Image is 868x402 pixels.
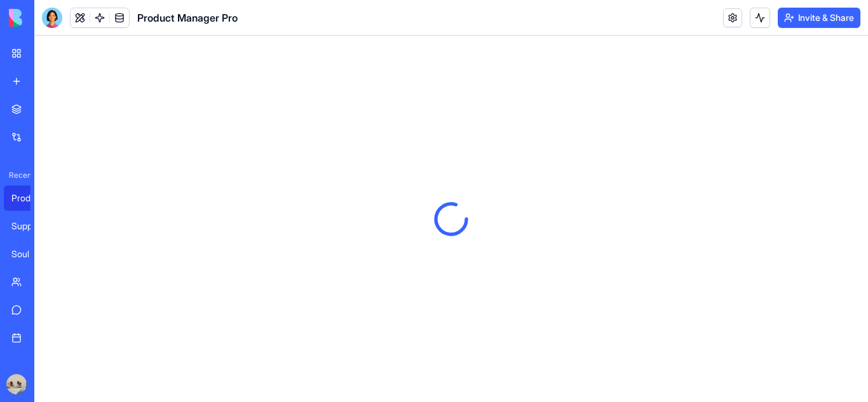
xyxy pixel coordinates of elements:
div: Support Chat [11,220,47,232]
button: Invite & Share [778,8,860,28]
span: Product Manager Pro [137,10,238,25]
a: Support Chat [4,213,55,239]
div: Product Manager Pro [11,192,47,204]
a: Soul Food Express [4,241,55,267]
a: Product Manager Pro [4,185,55,211]
span: Recent [4,170,31,180]
img: logo [9,9,88,27]
img: ACg8ocLnIQHvOGa_YugxY_NqlR3HHRyfTsjddqeMYqQ3jgAJropCHTbp=s96-c [6,374,27,394]
div: Soul Food Express [11,248,47,260]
